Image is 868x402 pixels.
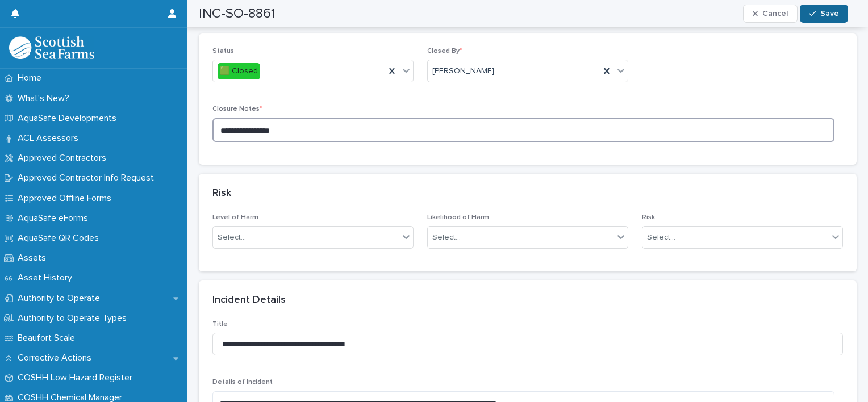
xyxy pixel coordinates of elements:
p: Assets [13,253,55,263]
p: Approved Offline Forms [13,193,120,204]
p: AquaSafe eForms [13,213,97,224]
span: Closure Notes [212,106,262,112]
p: Approved Contractors [13,153,115,164]
p: Corrective Actions [13,353,101,363]
p: Authority to Operate Types [13,313,136,324]
img: bPIBxiqnSb2ggTQWdOVV [9,36,94,59]
p: What's New? [13,93,78,104]
p: AquaSafe QR Codes [13,233,108,244]
p: Home [13,73,51,83]
span: Details of Incident [212,379,273,386]
p: COSHH Low Hazard Register [13,372,141,383]
span: Risk [642,214,655,221]
span: Save [820,10,839,18]
div: Select... [218,232,246,244]
h2: Risk [212,187,231,200]
div: Select... [432,232,461,244]
h2: INC-SO-8861 [199,6,276,22]
h2: Incident Details [212,294,286,307]
p: Beaufort Scale [13,333,84,344]
span: [PERSON_NAME] [432,65,494,77]
div: Select... [647,232,675,244]
span: Cancel [762,10,788,18]
button: Cancel [743,5,798,23]
span: Status [212,48,234,55]
span: Likelihood of Harm [427,214,489,221]
p: Approved Contractor Info Request [13,173,163,183]
p: Authority to Operate [13,293,109,304]
button: Save [800,5,848,23]
div: 🟩 Closed [218,63,260,79]
span: Level of Harm [212,214,258,221]
p: ACL Assessors [13,133,87,144]
span: Title [212,321,228,328]
span: Closed By [427,48,462,55]
p: AquaSafe Developments [13,113,126,124]
p: Asset History [13,273,81,283]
